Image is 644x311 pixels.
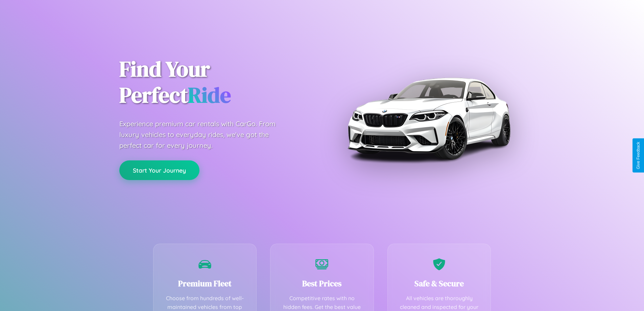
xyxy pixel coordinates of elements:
h1: Find Your Perfect [119,56,312,108]
h3: Premium Fleet [164,278,246,289]
img: Premium BMW car rental vehicle [344,34,513,203]
h3: Best Prices [281,278,363,289]
button: Start Your Journey [119,160,199,180]
p: Experience premium car rentals with CarGo. From luxury vehicles to everyday rides, we've got the ... [119,118,288,151]
h3: Safe & Secure [398,278,481,289]
span: Ride [188,80,231,110]
div: Give Feedback [636,142,641,169]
